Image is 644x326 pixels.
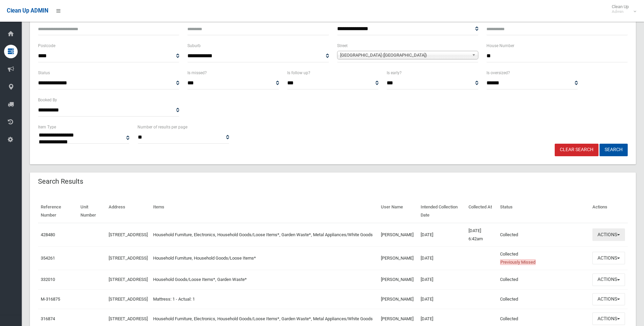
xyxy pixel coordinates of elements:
[378,270,418,289] td: [PERSON_NAME]
[387,69,402,77] label: Is early?
[418,246,465,270] td: [DATE]
[137,123,187,131] label: Number of results per page
[38,69,50,77] label: Status
[608,4,636,14] span: Clean Up
[106,200,150,223] th: Address
[418,223,465,247] td: [DATE]
[41,256,55,261] a: 354261
[497,223,590,247] td: Collected
[600,144,628,156] button: Search
[78,200,106,223] th: Unit Number
[38,96,57,104] label: Booked By
[187,69,207,77] label: Is missed?
[337,42,348,49] label: Street
[38,200,78,223] th: Reference Number
[38,123,56,131] label: Item Type
[486,69,510,77] label: Is oversized?
[418,289,465,309] td: [DATE]
[340,51,469,59] span: [GEOGRAPHIC_DATA] ([GEOGRAPHIC_DATA])
[109,297,148,302] a: [STREET_ADDRESS]
[378,223,418,247] td: [PERSON_NAME]
[150,246,378,270] td: Household Furniture, Household Goods/Loose Items*
[418,270,465,289] td: [DATE]
[38,42,55,49] label: Postcode
[150,223,378,247] td: Household Furniture, Electronics, Household Goods/Loose Items*, Garden Waste*, Metal Appliances/W...
[486,42,514,49] label: House Number
[378,200,418,223] th: User Name
[466,200,497,223] th: Collected At
[378,289,418,309] td: [PERSON_NAME]
[418,200,465,223] th: Intended Collection Date
[41,297,60,302] a: M-316875
[590,200,628,223] th: Actions
[497,200,590,223] th: Status
[187,42,201,49] label: Suburb
[109,277,148,282] a: [STREET_ADDRESS]
[378,246,418,270] td: [PERSON_NAME]
[109,232,148,237] a: [STREET_ADDRESS]
[592,252,625,264] button: Actions
[109,256,148,261] a: [STREET_ADDRESS]
[109,316,148,321] a: [STREET_ADDRESS]
[150,270,378,289] td: Household Goods/Loose Items*, Garden Waste*
[612,9,629,14] small: Admin
[592,312,625,325] button: Actions
[497,246,590,270] td: Collected
[466,223,497,247] td: [DATE] 6:42am
[592,293,625,306] button: Actions
[497,289,590,309] td: Collected
[41,316,55,321] a: 316874
[150,200,378,223] th: Items
[287,69,310,77] label: Is follow up?
[41,277,55,282] a: 332010
[41,232,55,237] a: 428480
[150,289,378,309] td: Mattress: 1 - Actual: 1
[592,228,625,241] button: Actions
[497,270,590,289] td: Collected
[30,175,91,188] header: Search Results
[500,259,536,265] span: Previously Missed
[7,7,48,14] span: Clean Up ADMIN
[592,273,625,286] button: Actions
[555,144,599,156] a: Clear Search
